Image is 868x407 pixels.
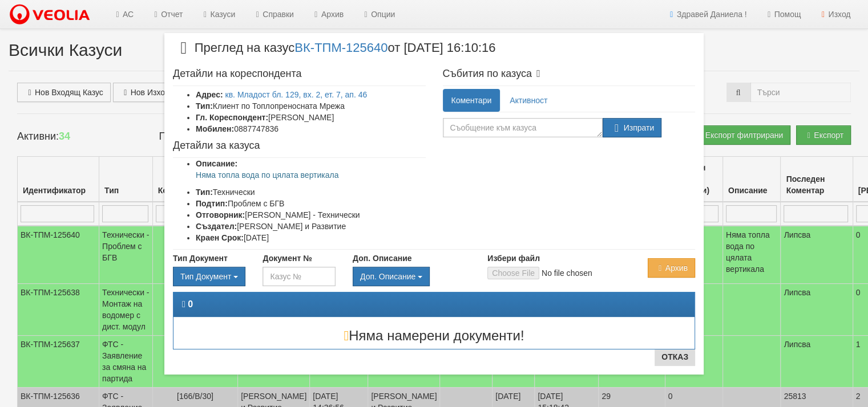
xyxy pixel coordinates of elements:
[196,198,426,209] li: Проблем с БГВ
[196,101,213,111] b: Тип:
[263,253,312,264] label: Документ №
[501,89,556,112] a: Активност
[173,328,695,343] h3: Няма намерени документи!
[196,221,426,232] li: [PERSON_NAME] и Развитие
[443,89,500,112] a: Коментари
[353,267,430,286] button: Доп. Описание
[196,124,234,133] b: Мобилен:
[196,123,426,135] li: 0887747836
[263,267,335,286] input: Казус №
[294,40,387,55] a: ВК-ТПМ-125640
[173,140,426,152] h4: Детайли за казуса
[173,68,426,80] h4: Детайли на кореспондента
[487,253,540,264] label: Избери файл
[173,42,495,63] span: Преглед на казус от [DATE] 16:10:16
[196,113,268,122] b: Гл. Кореспондент:
[196,222,237,231] b: Създател:
[360,272,415,281] span: Доп. Описание
[196,90,223,99] b: Адрес:
[196,199,228,208] b: Подтип:
[196,188,213,197] b: Тип:
[196,186,426,198] li: Технически
[196,100,426,112] li: Клиент по Топлопреносната Мрежа
[225,90,368,99] a: кв. Младост бл. 129, вх. 2, ет. 7, ап. 46
[648,258,695,278] button: Архив
[173,253,228,264] label: Тип Документ
[188,299,193,309] strong: 0
[196,233,244,242] b: Краен Срок:
[173,267,245,286] button: Тип Документ
[180,272,231,281] span: Тип Документ
[196,169,426,181] p: Няма топла вода по цялата вертикала
[603,118,662,137] button: Изпрати
[196,159,237,168] b: Описание:
[196,210,245,219] b: Отговорник:
[196,232,426,243] li: [DATE]
[443,68,696,80] h4: Събития по казуса
[196,209,426,221] li: [PERSON_NAME] - Технически
[353,253,411,264] label: Доп. Описание
[655,348,695,366] button: Отказ
[196,112,426,123] li: [PERSON_NAME]
[173,267,245,286] div: Двоен клик, за изчистване на избраната стойност.
[353,267,470,286] div: Двоен клик, за изчистване на избраната стойност.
